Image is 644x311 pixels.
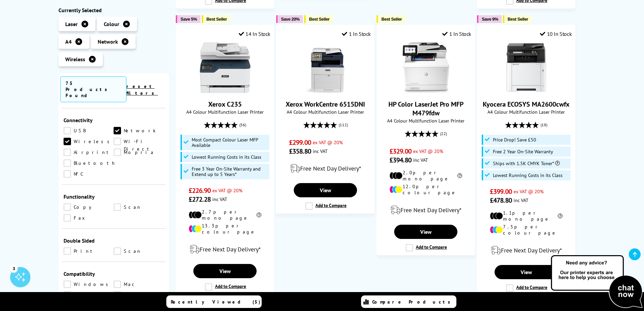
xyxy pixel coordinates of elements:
[481,109,572,115] span: A4 Colour Multifunction Laser Printer
[313,148,328,154] span: inc VAT
[114,127,164,134] a: Network
[64,149,114,156] a: Airprint
[482,17,498,22] span: Save 9%
[490,210,563,222] li: 1.1p per mono page
[413,157,428,163] span: inc VAT
[493,161,560,166] span: Ships with 1.5K CMYK Toner*
[300,42,351,93] img: Xerox WorkCentre 6515DNI
[114,149,164,156] a: Mopria
[114,203,164,211] a: Scan
[442,30,471,37] div: 1 In Stock
[208,100,242,109] a: Xerox C235
[339,118,348,131] span: (112)
[406,244,447,251] label: Add to Compare
[508,17,528,22] span: Best Seller
[300,88,351,94] a: Xerox WorkCentre 6515DNI
[281,17,300,22] span: Save 20%
[192,154,261,160] span: Lowest Running Costs in its Class
[64,291,114,299] a: Linux
[372,299,454,305] span: Compare Products
[401,88,451,94] a: HP Color LaserJet Pro MFP M479fdw
[394,225,457,239] a: View
[389,147,411,156] span: £329.00
[313,139,343,146] span: ex VAT @ 20%
[506,284,547,292] label: Add to Compare
[380,201,471,220] div: modal_delivery
[189,186,211,195] span: £226.90
[65,56,85,63] span: Wireless
[389,156,411,164] span: £394.80
[289,138,311,147] span: £299.00
[58,7,169,14] div: Currently Selected
[114,291,164,299] a: Chrome OS
[192,137,268,148] span: Most Compact Colour Laser MFP Available
[98,38,118,45] span: Network
[501,42,552,93] img: Kyocera ECOSYS MA2600cwfx
[280,159,371,178] div: modal_delivery
[64,203,114,211] a: Copy
[64,117,164,124] div: Connectivity
[10,265,18,272] div: 3
[309,17,330,22] span: Best Seller
[389,183,462,196] li: 12.0p per colour page
[104,21,119,27] span: Colour
[380,117,471,124] span: A4 Colour Multifunction Laser Printer
[64,247,114,255] a: Print
[166,295,262,308] a: Recently Viewed (5)
[541,118,547,131] span: (18)
[212,196,227,202] span: inc VAT
[180,240,270,259] div: modal_delivery
[189,209,261,221] li: 2.7p per mono page
[493,173,563,178] span: Lowest Running Costs in its Class
[514,188,544,195] span: ex VAT @ 20%
[64,193,164,200] div: Functionality
[490,187,512,196] span: £399.00
[289,147,311,156] span: £358.80
[65,21,78,27] span: Laser
[64,138,114,145] a: Wireless
[64,237,164,244] div: Double Sided
[65,38,72,45] span: A4
[377,15,405,23] button: Best Seller
[495,265,557,279] a: View
[205,283,246,291] label: Add to Compare
[193,264,256,278] a: View
[490,196,512,205] span: £478.80
[60,76,127,102] span: 75 Products Found
[192,166,268,177] span: Free 3 Year On-Site Warranty and Extend up to 5 Years*
[413,148,443,154] span: ex VAT @ 20%
[64,281,114,288] a: Windows
[200,42,251,93] img: Xerox C235
[503,15,532,23] button: Best Seller
[304,15,333,23] button: Best Seller
[388,100,463,117] a: HP Color LaserJet Pro MFP M479fdw
[114,281,164,288] a: Mac
[64,170,114,178] a: NFC
[493,149,553,154] span: Free 2 Year On-Site Warranty
[361,295,456,308] a: Compare Products
[501,88,552,94] a: Kyocera ECOSYS MA2600cwfx
[490,224,563,236] li: 7.5p per colour page
[180,109,270,115] span: A4 Colour Multifunction Laser Printer
[64,214,114,222] a: Fax
[171,299,261,305] span: Recently Viewed (5)
[239,30,270,37] div: 14 In Stock
[64,270,164,277] div: Compatibility
[207,17,227,22] span: Best Seller
[64,127,114,134] a: USB
[477,15,501,23] button: Save 9%
[114,247,164,255] a: Scan
[189,223,261,235] li: 13.3p per colour page
[483,100,570,109] a: Kyocera ECOSYS MA2600cwfx
[202,15,231,23] button: Best Seller
[200,88,251,94] a: Xerox C235
[239,118,246,131] span: (56)
[181,17,197,22] span: Save 5%
[189,195,211,204] span: £272.28
[540,30,572,37] div: 10 In Stock
[381,17,402,22] span: Best Seller
[401,42,451,93] img: HP Color LaserJet Pro MFP M479fdw
[294,183,357,197] a: View
[176,15,200,23] button: Save 5%
[549,254,644,310] img: Open Live Chat window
